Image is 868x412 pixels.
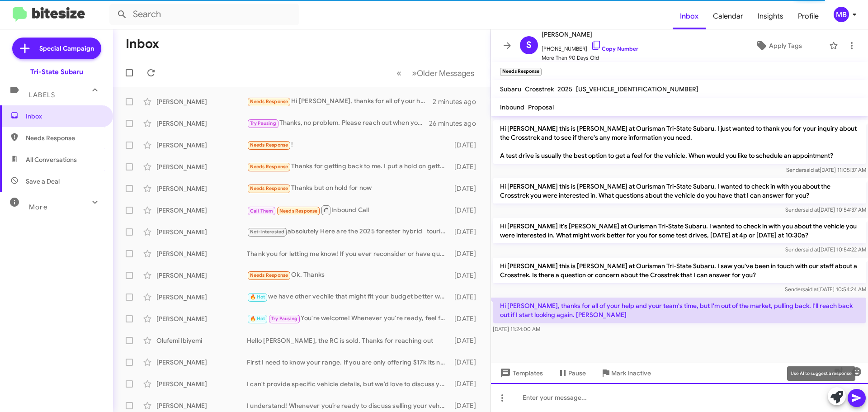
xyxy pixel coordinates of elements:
div: [DATE] [450,162,483,171]
span: Special Campaign [39,44,94,53]
span: said at [803,206,819,213]
span: Inbox [26,112,103,121]
div: Use AI to suggest a response [787,366,855,381]
div: [PERSON_NAME] [156,358,247,367]
small: Needs Response [500,68,542,76]
span: Sender [DATE] 10:54:22 AM [785,246,866,253]
div: I can't provide specific vehicle details, but we’d love to discuss your 2023 Forester Wilderness ... [247,379,450,388]
div: [DATE] [450,271,483,280]
div: [DATE] [450,336,483,345]
input: Search [109,4,299,25]
span: said at [804,166,820,173]
span: Sender [DATE] 10:54:37 AM [785,206,866,213]
p: Hi [PERSON_NAME] this is [PERSON_NAME] at Ourisman Tri-State Subaru. I saw you've been in touch w... [493,258,866,283]
div: 26 minutes ago [429,119,483,128]
p: Hi [PERSON_NAME] this is [PERSON_NAME] at Ourisman Tri-State Subaru. I wanted to check in with yo... [493,178,866,204]
span: Save a Deal [26,177,60,186]
span: 🔥 Hot [250,294,265,300]
div: absolutely Here are the 2025 forester hybrid touring [URL][DOMAIN_NAME] [247,227,450,237]
span: Proposal [528,103,554,111]
span: Call Them [250,208,274,214]
h1: Inbox [126,37,159,51]
div: Hello [PERSON_NAME], the RC is sold. Thanks for reaching out [247,336,450,345]
div: First I need to know your range. If you are only offering $17k its not worth a trip. [247,358,450,367]
span: Apply Tags [769,38,802,54]
div: [PERSON_NAME] [156,184,247,193]
div: 2 minutes ago [433,97,483,106]
span: Inbound [500,103,524,111]
p: Hi [PERSON_NAME] this is [PERSON_NAME] at Ourisman Tri-State Subaru. I just wanted to thank you f... [493,120,866,164]
span: Sender [DATE] 10:54:24 AM [785,286,866,293]
div: [DATE] [450,379,483,388]
a: Special Campaign [12,38,101,59]
div: [PERSON_NAME] [156,227,247,237]
span: More Than 90 Days Old [542,53,638,62]
div: ! [247,140,450,150]
span: [DATE] 11:24:00 AM [493,326,540,332]
span: More [29,203,47,211]
div: Inbound Call [247,204,450,216]
span: Needs Response [250,164,288,170]
div: [PERSON_NAME] [156,314,247,323]
span: 🔥 Hot [250,316,265,322]
div: [DATE] [450,141,483,150]
span: Needs Response [279,208,318,214]
span: Needs Response [250,185,288,191]
div: [PERSON_NAME] [156,97,247,106]
span: Needs Response [250,99,288,104]
span: Labels [29,91,55,99]
div: [DATE] [450,184,483,193]
span: [US_VEHICLE_IDENTIFICATION_NUMBER] [576,85,698,93]
span: said at [802,286,818,293]
button: MB [826,7,858,22]
span: Needs Response [250,272,288,278]
span: Crosstrek [525,85,554,93]
a: Profile [791,3,826,29]
div: [DATE] [450,227,483,237]
p: Hi [PERSON_NAME], thanks for all of your help and your team's time, but I'm out of the market, pu... [493,298,866,323]
span: [PERSON_NAME] [542,29,638,40]
div: [DATE] [450,401,483,410]
span: » [412,67,417,79]
a: Insights [750,3,791,29]
div: Ok. Thanks [247,270,450,280]
button: Apply Tags [732,38,825,54]
div: [PERSON_NAME] [156,271,247,280]
div: You're welcome! Whenever you're ready, feel free to reach out to schedule your appointment. Looki... [247,313,450,324]
div: [PERSON_NAME] [156,293,247,302]
div: we have other vechile that might fit your budget better will less insurance prices vehicle [247,292,450,302]
span: Inbox [673,3,706,29]
div: MB [834,7,849,22]
button: Mark Inactive [593,365,658,381]
div: I understand! Whenever you’re ready to discuss selling your vehicle, feel free to reach out. We’r... [247,401,450,410]
div: Thanks but on hold for now [247,183,450,194]
span: Sender [DATE] 11:05:37 AM [786,166,866,173]
a: Calendar [706,3,750,29]
span: All Conversations [26,155,77,164]
span: Pause [568,365,586,381]
span: « [396,67,401,79]
div: [PERSON_NAME] [156,141,247,150]
span: Subaru [500,85,521,93]
span: said at [803,246,819,253]
span: Try Pausing [271,316,297,322]
div: [DATE] [450,206,483,215]
div: [PERSON_NAME] [156,119,247,128]
button: Pause [550,365,593,381]
p: Hi [PERSON_NAME] it's [PERSON_NAME] at Ourisman Tri-State Subaru. I wanted to check in with you a... [493,218,866,243]
span: 2025 [557,85,572,93]
span: Older Messages [417,68,474,78]
div: Tri-State Subaru [30,67,83,76]
div: Hi [PERSON_NAME], thanks for all of your help and your team's time, but I'm out of the market, pu... [247,96,433,107]
span: Try Pausing [250,120,276,126]
button: Templates [491,365,550,381]
button: Next [406,64,480,82]
button: Previous [391,64,407,82]
span: Mark Inactive [611,365,651,381]
div: [DATE] [450,293,483,302]
div: [PERSON_NAME] [156,206,247,215]
span: Not-Interested [250,229,285,235]
div: Thanks for getting back to me. I put a hold on getting a new car. [247,161,450,172]
div: [PERSON_NAME] [156,379,247,388]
